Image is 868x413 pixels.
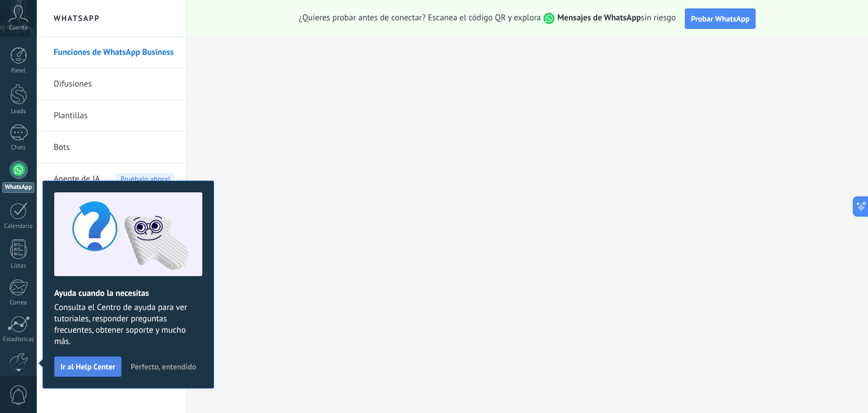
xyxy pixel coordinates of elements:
li: Difusiones [37,68,186,100]
span: Pruébalo ahora! [116,173,175,185]
a: Funciones de WhatsApp Business [54,37,175,68]
div: Listas [2,263,35,270]
span: Consulta el Centro de ayuda para ver tutoriales, responder preguntas frecuentes, obtener soporte ... [54,302,202,347]
li: Agente de IA [37,164,186,195]
button: Ir al Help Center [54,356,121,377]
span: Ir al Help Center [60,363,115,371]
span: Probar WhatsApp [691,14,750,24]
a: Difusiones [54,68,175,100]
li: Plantillas [37,100,186,132]
li: Funciones de WhatsApp Business [37,37,186,68]
span: Agente de IA [54,164,100,195]
div: Calendario [2,223,35,230]
button: Probar WhatsApp [685,8,756,29]
h2: Ayuda cuando la necesitas [54,288,202,299]
span: Perfecto, entendido [131,363,196,371]
a: Agente de IA Pruébalo ahora! [54,164,175,195]
a: Bots [54,132,175,164]
li: Bots [37,132,186,164]
strong: Mensajes de WhatsApp [557,12,641,23]
span: ¿Quieres probar antes de conectar? Escanea el código QR y explora sin riesgo [299,12,676,24]
button: Perfecto, entendido [125,358,201,375]
a: Plantillas [54,100,175,132]
div: Leads [2,108,35,115]
span: Cuenta [9,24,28,32]
div: Estadísticas [2,336,35,343]
div: Panel [2,67,35,75]
div: WhatsApp [2,182,34,193]
div: Correo [2,299,35,307]
div: Chats [2,144,35,152]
